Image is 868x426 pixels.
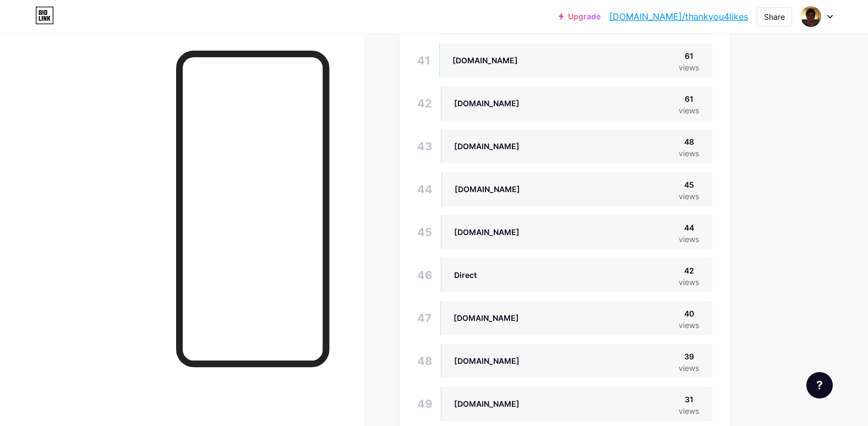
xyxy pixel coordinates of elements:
[679,93,699,105] div: 61
[679,222,699,233] div: 44
[454,140,520,152] div: [DOMAIN_NAME]
[679,265,699,276] div: 42
[609,10,748,23] a: [DOMAIN_NAME]/thankyou4likes
[764,11,785,23] div: Share
[679,190,699,202] div: views
[679,276,699,288] div: views
[679,351,699,362] div: 39
[679,394,699,405] div: 31
[559,12,600,21] a: Upgrade
[417,258,432,292] div: 46
[417,301,432,335] div: 47
[679,362,699,374] div: views
[454,269,477,281] div: Direct
[454,398,520,409] div: [DOMAIN_NAME]
[417,387,432,421] div: 49
[679,319,699,331] div: views
[417,43,430,78] div: 41
[800,6,821,27] img: thankyou4likes
[679,136,699,148] div: 48
[679,105,699,116] div: views
[417,129,432,163] div: 43
[454,355,520,367] div: [DOMAIN_NAME]
[454,226,520,238] div: [DOMAIN_NAME]
[454,97,520,109] div: [DOMAIN_NAME]
[679,50,699,62] div: 61
[679,179,699,190] div: 45
[417,86,432,121] div: 42
[454,312,519,324] div: [DOMAIN_NAME]
[679,233,699,245] div: views
[455,183,520,195] div: [DOMAIN_NAME]
[679,308,699,319] div: 40
[452,54,518,66] div: [DOMAIN_NAME]
[679,62,699,73] div: views
[417,344,432,378] div: 48
[417,172,433,206] div: 44
[679,148,699,159] div: views
[679,405,699,417] div: views
[417,215,432,249] div: 45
